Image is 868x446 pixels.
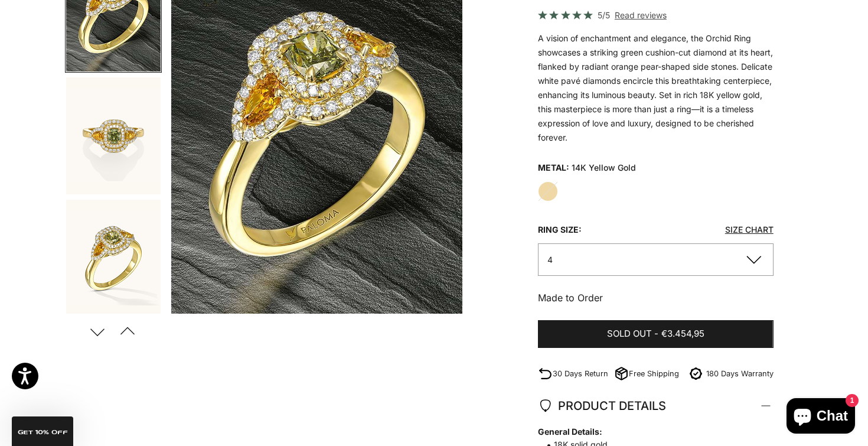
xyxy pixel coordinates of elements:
inbox-online-store-chat: Shopify online store chat [783,398,859,437]
span: Read reviews [615,8,667,22]
p: 180 Days Warranty [706,367,774,380]
span: 4 [547,255,553,265]
button: Go to item 2 [65,76,162,196]
a: 5/5 Read reviews [538,8,774,22]
span: GET 10% Off [18,429,68,435]
p: 30 Days Return [553,367,608,380]
strong: General Details: [538,425,762,438]
legend: Ring Size: [538,221,582,239]
a: Size Chart [725,224,774,235]
p: Made to Order [538,290,774,305]
span: Sold out [607,327,652,341]
img: #YellowGold #WhiteGold #RoseGold [66,200,161,317]
summary: PRODUCT DETAILS [538,384,774,428]
img: #YellowGold #WhiteGold #RoseGold [66,77,161,194]
p: Free Shipping [629,367,679,380]
span: €3.454,95 [661,327,704,341]
button: Sold out-€3.454,95 [538,320,774,349]
div: GET 10% Off [12,416,73,446]
legend: Metal: [538,159,569,177]
button: Go to item 3 [65,198,162,318]
span: PRODUCT DETAILS [538,396,666,416]
button: 4 [538,243,774,276]
variant-option-value: 14K Yellow Gold [572,159,636,177]
p: A vision of enchantment and elegance, the Orchid Ring showcases a striking green cushion-cut diam... [538,31,774,145]
span: 5/5 [598,8,610,22]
